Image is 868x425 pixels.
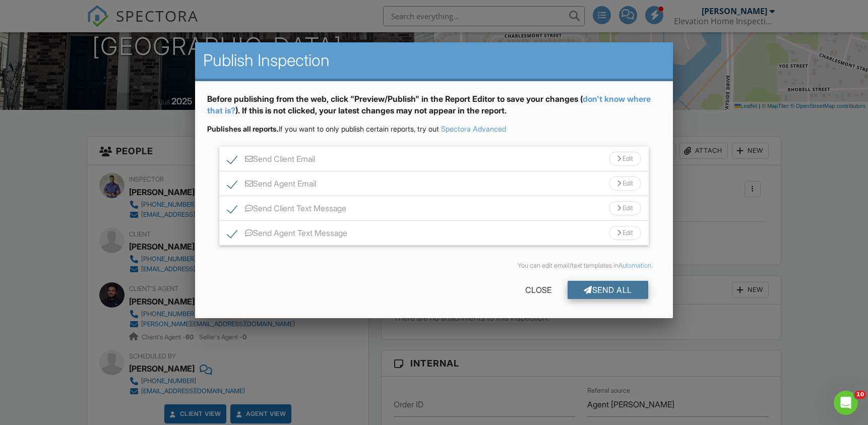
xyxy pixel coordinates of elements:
h2: Publish Inspection [203,50,664,71]
span: 10 [854,391,866,399]
a: Automation [618,262,651,269]
div: Edit [609,201,641,215]
label: Send Agent Email [227,179,316,192]
a: don't know where that is? [207,94,651,115]
div: Edit [609,152,641,166]
div: Edit [609,226,641,240]
div: You can edit email/text templates in . [215,262,652,270]
div: Send All [568,281,648,299]
strong: Publishes all reports. [207,125,279,133]
div: Edit [609,176,641,191]
div: Close [509,281,568,299]
a: Spectora Advanced [441,125,506,133]
span: If you want to only publish certain reports, try out [207,125,439,133]
label: Send Client Text Message [227,204,346,216]
label: Send Client Email [227,154,315,167]
label: Send Agent Text Message [227,228,347,241]
div: Before publishing from the web, click "Preview/Publish" in the Report Editor to save your changes... [207,93,660,124]
iframe: Intercom live chat [834,391,858,415]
